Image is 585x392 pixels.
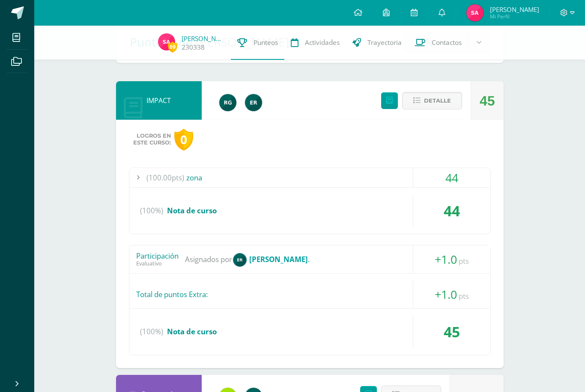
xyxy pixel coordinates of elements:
span: . [232,245,310,273]
img: 24ef3269677dd7dd963c57b86ff4a022.png [219,94,236,111]
div: IMPACT [116,81,202,120]
span: (100%) [140,315,163,348]
div: zona [129,168,490,187]
div: 44 [413,168,490,187]
span: Actividades [305,38,340,47]
img: 19aa36522d0c0656ae8360603ffac232.png [466,4,484,21]
div: 0 [174,129,193,150]
button: Detalle [402,92,462,109]
span: [PERSON_NAME] [490,5,539,14]
span: +1.0 [435,251,457,267]
span: Nota de curso [167,206,217,215]
span: (100%) [140,195,163,227]
div: 44 [413,195,490,227]
span: pts [459,291,469,301]
span: Asignados por [185,245,232,273]
a: Punteos [231,26,284,60]
span: pts [459,256,469,266]
a: [PERSON_NAME] [182,34,224,43]
div: 45 [480,82,495,120]
div: Total de puntos Extra: [129,280,490,308]
img: 43406b00e4edbe00e0fe2658b7eb63de.png [245,94,262,111]
img: 5c384eb2ea0174d85097e364ebdd71e5.png [233,253,246,266]
span: Trayectoria [367,38,402,47]
img: 19aa36522d0c0656ae8360603ffac232.png [158,33,175,50]
a: Contactos [408,26,468,60]
strong: [PERSON_NAME] [249,254,308,264]
span: Mi Perfil [490,13,539,20]
span: Punteos [254,38,278,47]
span: Logros en este curso: [133,133,171,146]
span: (100.00pts) [146,168,184,187]
span: +1.0 [435,286,457,302]
a: 230338 [182,43,205,52]
a: Trayectoria [346,26,408,60]
span: Contactos [432,38,462,47]
div: Evaluativo [136,260,179,267]
span: Nota de curso [167,327,217,336]
span: Detalle [424,93,451,109]
a: Actividades [284,26,346,60]
div: Participación [136,252,179,260]
span: 69 [168,41,177,52]
span: 45 [444,322,460,342]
